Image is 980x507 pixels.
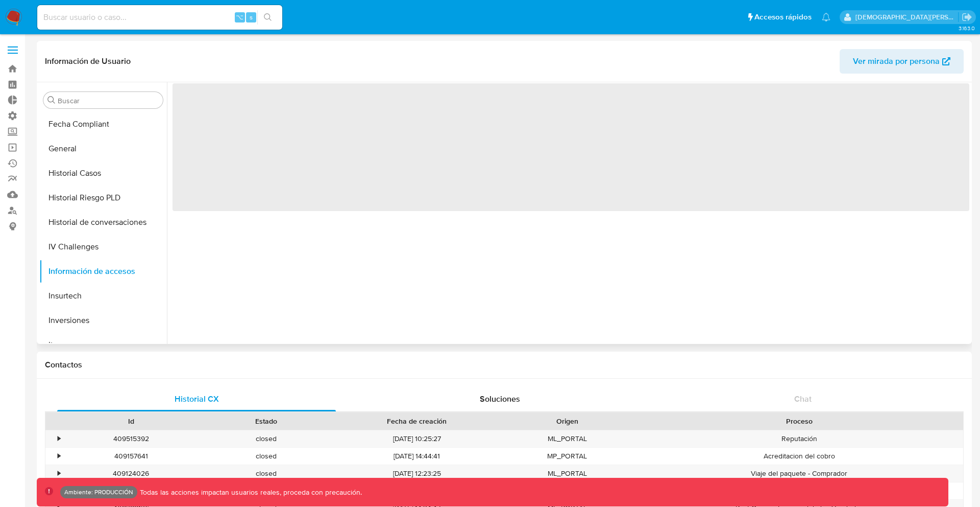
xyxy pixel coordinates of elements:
[39,186,167,210] button: Historial Riesgo PLD
[173,83,969,211] span: ‌
[754,12,812,22] span: Accesos rápidos
[250,12,253,22] span: s
[840,49,964,74] button: Ver mirada por persona
[855,12,959,22] p: jesus.vallezarante@mercadolibre.com.co
[39,333,167,357] button: Items
[236,12,243,22] span: ⌥
[63,465,199,482] div: 409124026
[63,430,199,447] div: 409515392
[635,465,963,482] div: Viaje del paquete - Comprador
[500,465,635,482] div: ML_PORTAL
[39,284,167,308] button: Insurtech
[635,430,963,447] div: Reputación
[794,393,812,405] span: Chat
[39,112,167,136] button: Fecha Compliant
[500,448,635,465] div: MP_PORTAL
[334,448,499,465] div: [DATE] 14:44:41
[206,416,327,426] div: Estado
[39,161,167,186] button: Historial Casos
[334,430,499,447] div: [DATE] 10:25:27
[962,12,972,22] a: Salir
[822,13,830,21] a: Notificaciones
[334,465,499,482] div: [DATE] 12:23:25
[199,430,334,447] div: closed
[341,416,492,426] div: Fecha de creación
[64,490,133,494] p: Ambiente: PRODUCCIÓN
[137,488,362,497] p: Todas las acciones impactan usuarios reales, proceda con precaución.
[642,416,956,426] div: Proceso
[39,308,167,333] button: Inversiones
[175,393,219,405] span: Historial CX
[480,393,520,405] span: Soluciones
[507,416,628,426] div: Origen
[257,10,278,25] button: search-icon
[39,210,167,235] button: Historial de conversaciones
[500,430,635,447] div: ML_PORTAL
[58,96,159,105] input: Buscar
[70,416,191,426] div: Id
[47,96,56,104] button: Buscar
[39,136,167,161] button: General
[58,434,60,444] div: •
[58,469,60,478] div: •
[45,360,964,370] h1: Contactos
[635,448,963,465] div: Acreditacion del cobro
[199,448,334,465] div: closed
[199,465,334,482] div: closed
[58,451,60,461] div: •
[45,56,131,66] h1: Información de Usuario
[37,11,282,24] input: Buscar usuario o caso...
[853,49,940,74] span: Ver mirada por persona
[39,259,167,284] button: Información de accesos
[63,448,199,465] div: 409157641
[39,235,167,259] button: IV Challenges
